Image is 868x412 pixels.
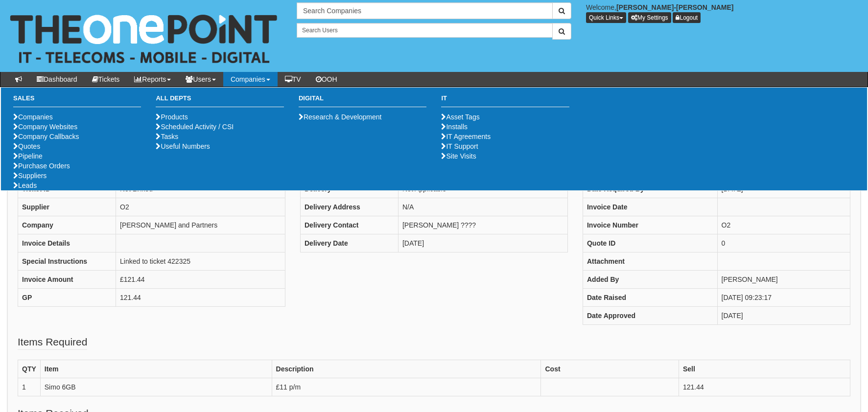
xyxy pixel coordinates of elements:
th: Delivery Date [300,234,398,252]
th: Invoice Number [583,216,717,234]
a: Dashboard [29,72,85,87]
td: 0 [717,234,850,252]
th: Cost [541,360,679,378]
th: Supplier [18,198,116,216]
input: Search Companies [297,2,553,19]
a: Installs [441,123,468,131]
a: My Settings [628,12,671,23]
a: Useful Numbers [156,142,210,150]
th: Added By [583,271,717,289]
td: 121.44 [679,378,850,396]
th: Description [272,360,541,378]
a: Reports [127,72,178,87]
td: [DATE] [398,234,567,252]
th: Item [40,360,272,378]
a: Pipeline [13,152,43,160]
a: Site Visits [441,152,476,160]
th: Attachment [583,252,717,271]
th: QTY [18,360,41,378]
th: Delivery Contact [300,216,398,234]
td: [PERSON_NAME] ???? [398,216,567,234]
td: Linked to ticket 422325 [116,252,285,271]
a: Scheduled Activity / CSI [156,123,234,131]
th: Sell [679,360,850,378]
h3: Digital [299,95,426,107]
th: Date Raised [583,289,717,307]
th: Company [18,216,116,234]
a: Purchase Orders [13,162,70,170]
legend: Items Required [18,335,87,350]
th: Invoice Amount [18,271,116,289]
input: Search Users [297,23,553,38]
td: [DATE] [717,307,850,325]
th: Special Instructions [18,252,116,271]
td: 121.44 [116,289,285,307]
a: Logout [673,12,701,23]
td: O2 [717,216,850,234]
td: Simo 6GB [40,378,272,396]
h3: Sales [13,95,141,107]
td: 1 [18,378,41,396]
th: Invoice Date [583,198,717,216]
th: GP [18,289,116,307]
th: Date Approved [583,307,717,325]
a: Research & Development [299,113,382,121]
a: Products [156,113,188,121]
h3: IT [441,95,569,107]
a: IT Agreements [441,133,491,140]
th: Invoice Details [18,234,116,252]
a: IT Support [441,142,478,150]
td: [DATE] 09:23:17 [717,289,850,307]
b: [PERSON_NAME]-[PERSON_NAME] [616,3,734,11]
td: £11 p/m [272,378,541,396]
a: Users [178,72,223,87]
a: Quotes [13,142,40,150]
a: Company Callbacks [13,133,79,140]
a: OOH [308,72,345,87]
h3: All Depts [156,95,283,107]
a: Asset Tags [441,113,479,121]
th: Delivery Address [300,198,398,216]
td: [PERSON_NAME] and Partners [116,216,285,234]
a: TV [278,72,308,87]
div: Welcome, [579,2,868,23]
a: Suppliers [13,172,47,180]
a: Companies [13,113,53,121]
th: Quote ID [583,234,717,252]
a: Tasks [156,133,178,140]
td: [PERSON_NAME] [717,271,850,289]
a: Leads [13,182,37,189]
button: Quick Links [586,12,626,23]
a: Company Websites [13,123,77,131]
a: Tickets [85,72,127,87]
a: Companies [223,72,278,87]
td: £121.44 [116,271,285,289]
td: N/A [398,198,567,216]
td: O2 [116,198,285,216]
